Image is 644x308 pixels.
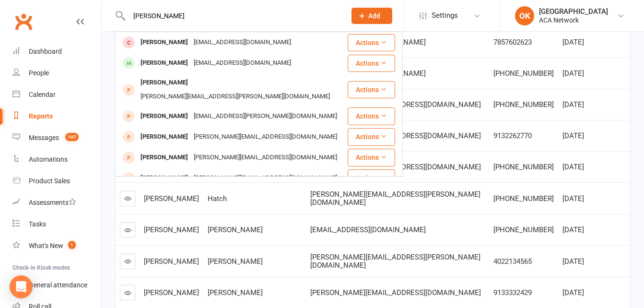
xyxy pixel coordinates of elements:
[191,109,340,123] div: [EMAIL_ADDRESS][PERSON_NAME][DOMAIN_NAME]
[191,151,340,165] div: [PERSON_NAME][EMAIL_ADDRESS][DOMAIN_NAME]
[310,253,480,270] span: [PERSON_NAME][EMAIL_ADDRESS][PERSON_NAME][DOMAIN_NAME]
[310,190,480,207] span: [PERSON_NAME][EMAIL_ADDRESS][PERSON_NAME][DOMAIN_NAME]
[348,128,395,145] button: Actions
[348,169,395,187] button: Actions
[208,288,263,297] span: [PERSON_NAME]
[29,155,68,163] div: Automations
[493,288,532,297] span: 9133332429
[191,56,294,70] div: [EMAIL_ADDRESS][DOMAIN_NAME]
[539,16,608,24] div: ACA Network
[68,241,76,249] span: 1
[348,81,395,98] button: Actions
[432,5,458,26] span: Settings
[562,100,584,109] span: [DATE]
[138,36,191,49] div: [PERSON_NAME]
[10,275,33,298] div: Open Intercom Messenger
[138,109,191,123] div: [PERSON_NAME]
[351,8,392,24] button: Add
[208,257,263,266] span: [PERSON_NAME]
[348,55,395,72] button: Actions
[12,106,101,127] a: Reports
[138,151,191,165] div: [PERSON_NAME]
[144,225,199,234] span: [PERSON_NAME]
[12,235,101,257] a: What's New1
[191,130,340,144] div: [PERSON_NAME][EMAIL_ADDRESS][DOMAIN_NAME]
[138,90,333,104] div: [PERSON_NAME][EMAIL_ADDRESS][PERSON_NAME][DOMAIN_NAME]
[126,9,339,23] input: Search...
[348,34,395,51] button: Actions
[138,76,191,90] div: [PERSON_NAME]
[539,7,608,16] div: [GEOGRAPHIC_DATA]
[144,194,199,203] span: [PERSON_NAME]
[562,194,584,203] span: [DATE]
[29,199,76,206] div: Assessments
[515,6,534,25] div: OK
[562,225,584,234] span: [DATE]
[310,225,426,234] span: [EMAIL_ADDRESS][DOMAIN_NAME]
[208,225,263,234] span: [PERSON_NAME]
[138,171,191,185] div: [PERSON_NAME]
[29,69,49,77] div: People
[29,134,59,142] div: Messages
[12,127,101,149] a: Messages 107
[191,36,294,49] div: [EMAIL_ADDRESS][DOMAIN_NAME]
[138,130,191,144] div: [PERSON_NAME]
[493,38,532,47] span: 7857602623
[29,220,46,228] div: Tasks
[29,91,56,98] div: Calendar
[310,288,481,297] span: [PERSON_NAME][EMAIL_ADDRESS][DOMAIN_NAME]
[138,56,191,70] div: [PERSON_NAME]
[493,257,532,266] span: 4022134565
[493,225,554,234] span: [PHONE_NUMBER]
[493,69,554,78] span: [PHONE_NUMBER]
[29,112,53,120] div: Reports
[12,10,35,34] a: Clubworx
[208,194,227,203] span: Hatch
[348,107,395,125] button: Actions
[562,257,584,266] span: [DATE]
[493,194,554,203] span: [PHONE_NUMBER]
[12,41,101,62] a: Dashboard
[12,274,101,296] a: General attendance kiosk mode
[562,69,584,78] span: [DATE]
[29,281,87,289] div: General attendance
[65,133,79,141] span: 107
[12,170,101,192] a: Product Sales
[12,62,101,84] a: People
[29,47,62,55] div: Dashboard
[493,163,554,171] span: [PHONE_NUMBER]
[493,131,532,140] span: 9132262770
[368,12,380,20] span: Add
[348,149,395,166] button: Actions
[191,171,340,185] div: [PERSON_NAME][EMAIL_ADDRESS][DOMAIN_NAME]
[29,242,63,249] div: What's New
[562,38,584,47] span: [DATE]
[493,100,554,109] span: [PHONE_NUMBER]
[12,192,101,213] a: Assessments
[29,177,70,185] div: Product Sales
[562,131,584,140] span: [DATE]
[12,149,101,170] a: Automations
[144,288,199,297] span: [PERSON_NAME]
[562,163,584,171] span: [DATE]
[562,288,584,297] span: [DATE]
[12,213,101,235] a: Tasks
[12,84,101,106] a: Calendar
[144,257,199,266] span: [PERSON_NAME]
